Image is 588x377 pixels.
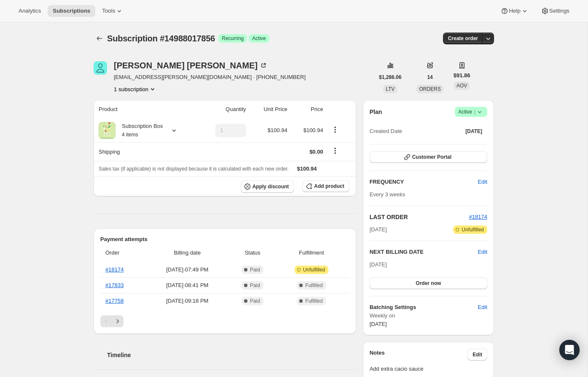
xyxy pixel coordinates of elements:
a: #18174 [105,266,124,273]
span: Fulfilled [305,298,322,304]
button: Edit [478,248,487,256]
span: Create order [448,35,478,42]
span: Active [252,35,266,42]
button: 14 [422,71,438,83]
button: Shipping actions [328,146,342,155]
span: Status [231,249,274,257]
a: #17758 [105,298,124,304]
span: Fulfillment [279,249,344,257]
span: Paid [250,266,260,273]
button: Settings [536,5,575,17]
h2: LAST ORDER [370,213,469,221]
h6: Batching Settings [370,303,478,312]
span: Active [458,108,484,116]
h3: Notes [370,349,468,361]
span: Edit [478,303,487,312]
nav: Pagination [100,315,349,327]
button: #18174 [469,213,487,221]
span: Created Date [370,127,402,136]
th: Shipping [94,142,197,161]
th: Quantity [197,100,248,119]
span: LTV [386,86,395,92]
span: Subscription #14988017856 [107,34,215,43]
span: Recurring [222,35,244,42]
button: Subscriptions [94,33,105,44]
h2: Timeline [107,351,356,359]
span: $0.00 [309,149,323,155]
button: Edit [473,301,492,314]
div: [PERSON_NAME] [PERSON_NAME] [114,61,268,70]
button: Analytics [13,5,46,17]
button: Subscriptions [48,5,95,17]
span: AOV [456,83,467,89]
span: Every 3 weeks [370,191,405,198]
span: Apply discount [252,183,289,190]
span: $100.94 [268,127,287,133]
span: Add product [314,183,344,190]
button: Customer Portal [370,151,487,163]
span: Sales tax (if applicable) is not displayed because it is calculated with each new order. [99,166,289,172]
span: Add extra cacio sauce [370,365,487,373]
span: Tools [102,8,115,14]
span: [EMAIL_ADDRESS][PERSON_NAME][DOMAIN_NAME] · [PHONE_NUMBER] [114,73,306,81]
button: Product actions [114,85,157,93]
span: $1,286.06 [379,74,401,81]
span: Weekly on [370,312,487,320]
button: Add product [302,180,349,192]
button: Tools [97,5,129,17]
a: #17833 [105,282,124,288]
span: Edit [478,178,487,186]
span: Edit [473,351,482,358]
span: [DATE] [370,321,387,327]
span: Unfulfilled [462,226,484,233]
button: Order now [370,277,487,289]
a: #18174 [469,214,487,220]
button: Next [112,315,124,327]
span: | [474,108,475,115]
span: ORDERS [419,86,440,92]
span: Settings [549,8,569,14]
span: Subscriptions [53,8,90,14]
h2: FREQUENCY [370,178,478,186]
button: Create order [443,33,483,44]
button: [DATE] [460,125,487,137]
span: $91.86 [454,71,470,80]
button: Apply discount [241,180,294,193]
span: Marcia Madsen [94,61,107,75]
span: Billing date [148,249,226,257]
th: Order [100,244,146,262]
div: Open Intercom Messenger [559,340,580,360]
span: [DATE] [370,261,387,268]
span: [DATE] · 08:41 PM [148,281,226,290]
span: 14 [427,74,432,81]
span: Customer Portal [412,154,451,160]
h2: Plan [370,108,382,116]
div: Subscription Box [115,122,163,139]
span: Order now [416,280,441,287]
span: Paid [250,298,260,304]
th: Product [94,100,197,119]
h2: NEXT BILLING DATE [370,248,478,256]
span: $100.94 [303,127,323,133]
h2: Payment attempts [100,235,349,244]
span: [DATE] · 09:18 PM [148,297,226,305]
span: Analytics [19,8,41,14]
small: 4 items [122,132,138,138]
button: Edit [467,349,487,361]
button: Help [495,5,534,17]
button: Edit [473,175,492,189]
button: $1,286.06 [374,71,406,83]
span: Help [509,8,520,14]
span: Fulfilled [305,282,322,289]
span: [DATE] [370,225,387,234]
span: $100.94 [297,165,317,172]
span: Unfulfilled [303,266,325,273]
th: Price [290,100,326,119]
span: Paid [250,282,260,289]
span: [DATE] [465,128,482,135]
button: Product actions [328,125,342,134]
span: [DATE] · 07:49 PM [148,266,226,274]
img: product img [99,122,115,139]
